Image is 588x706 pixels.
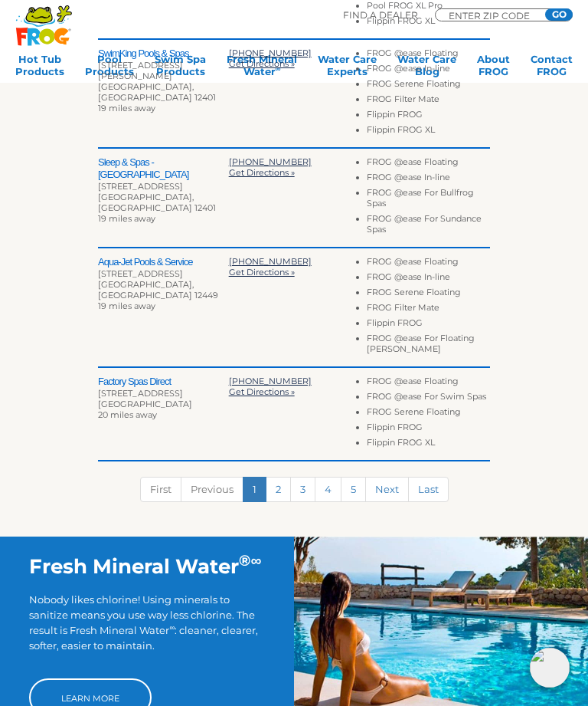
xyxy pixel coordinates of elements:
sup: ∞ [250,551,261,570]
li: FROG @ease In-line [367,172,490,187]
li: FROG @ease For Bullfrog Spas [367,187,490,213]
input: Zip Code Form [447,11,539,19]
li: Flippin FROG [367,422,490,437]
li: FROG @ease Floating [367,48,490,63]
div: [GEOGRAPHIC_DATA], [GEOGRAPHIC_DATA] 12401 [98,192,229,213]
span: 19 miles away [98,213,155,224]
div: [GEOGRAPHIC_DATA] [98,399,229,409]
a: Last [408,477,449,502]
li: FROG @ease In-line [367,271,490,287]
a: ContactFROG [531,53,573,84]
li: FROG @ease Floating [367,256,490,271]
li: FROG @ease For Sundance Spas [367,213,490,239]
a: Get Directions » [229,167,295,178]
a: Hot TubProducts [15,53,64,84]
span: 19 miles away [98,103,155,113]
div: [STREET_ADDRESS] [98,268,229,279]
a: [PHONE_NUMBER] [229,48,312,58]
div: [GEOGRAPHIC_DATA], [GEOGRAPHIC_DATA] 12401 [98,81,229,103]
li: FROG Serene Floating [367,78,490,94]
li: FROG Serene Floating [367,287,490,302]
a: First [140,477,181,502]
a: [PHONE_NUMBER] [229,156,312,167]
a: [PHONE_NUMBER] [229,256,312,267]
li: Flippin FROG XL [367,124,490,140]
li: FROG @ease In-line [367,63,490,78]
div: [STREET_ADDRESS] [98,388,229,399]
div: [STREET_ADDRESS] [98,181,229,192]
div: [GEOGRAPHIC_DATA], [GEOGRAPHIC_DATA] 12449 [98,279,229,300]
span: 20 miles away [98,409,157,420]
li: Flippin FROG XL [367,15,490,31]
li: FROG Filter Mate [367,94,490,109]
li: FROG @ease For Swim Spas [367,391,490,406]
a: Next [365,477,409,502]
a: 3 [290,477,315,502]
li: Flippin FROG [367,317,490,333]
h2: Factory Spas Direct [98,376,229,388]
li: FROG @ease Floating [367,156,490,172]
a: PoolProducts [85,53,134,84]
a: Previous [181,477,243,502]
a: 2 [266,477,291,502]
li: FROG Filter Mate [367,302,490,317]
li: Flippin FROG XL [367,437,490,452]
li: FROG @ease For Floating [PERSON_NAME] [367,333,490,359]
sup: ∞ [169,623,175,632]
a: Get Directions » [229,386,295,397]
a: [PHONE_NUMBER] [229,376,312,386]
img: openIcon [530,648,570,688]
h2: Aqua-Jet Pools & Service [98,256,229,268]
li: Flippin FROG [367,109,490,124]
li: FROG @ease Floating [367,376,490,391]
div: [STREET_ADDRESS][PERSON_NAME] [98,60,229,81]
a: 4 [315,477,341,502]
a: AboutFROG [477,53,510,84]
span: 19 miles away [98,300,155,311]
h2: SwimKing Pools & Spas [98,48,229,60]
h2: Fresh Mineral Water [29,554,264,579]
a: 5 [341,477,366,502]
a: 1 [243,477,266,502]
input: GO [545,8,573,21]
h2: Sleep & Spas - [GEOGRAPHIC_DATA] [98,156,229,181]
p: Nobody likes chlorine! Using minerals to sanitize means you use way less chlorine. The result is ... [29,592,264,663]
a: Get Directions » [229,267,295,277]
sup: ® [239,551,250,570]
a: Get Directions » [229,58,295,69]
li: FROG Serene Floating [367,406,490,422]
